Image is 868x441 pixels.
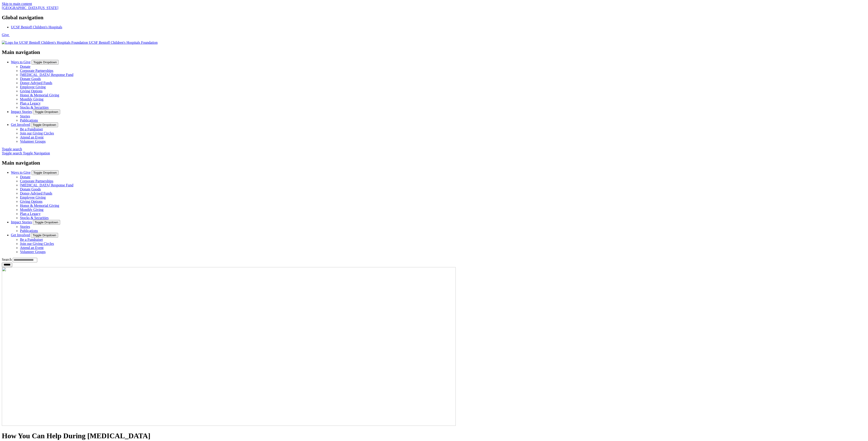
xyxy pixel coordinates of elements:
span: Toggle search [2,151,22,155]
a: Honor & Memorial Giving [20,204,59,207]
a: Volunteer Groups [20,139,46,143]
a: Corporate Partnerships [20,69,53,73]
a: [GEOGRAPHIC_DATA][US_STATE] [2,6,58,10]
a: Join our Giving Circles [20,131,54,135]
a: Join our Giving Circles [20,242,54,246]
button: Toggle Dropdown [33,110,60,114]
a: Giving Options [20,200,42,203]
a: Donate [20,65,30,68]
a: Plan a Legacy [20,212,41,216]
a: Employee Giving [20,195,46,199]
h1: How You Can Help During [MEDICAL_DATA] [2,432,866,440]
a: Be a Fundraiser [20,127,43,131]
a: Stories [20,114,30,118]
a: Donor-Advised Funds [20,81,52,85]
a: Honor & Memorial Giving [20,93,59,97]
a: [MEDICAL_DATA] Response Fund [20,73,73,77]
a: Get Involved [11,233,30,237]
a: Get Involved [11,123,30,127]
a: Ways to Give [11,171,31,174]
a: Volunteer Groups [20,250,46,254]
h2: Global navigation [2,15,866,21]
h2: Main navigation [2,160,866,166]
span: UCSF Benioff Children's Hospitals Foundation [89,41,157,44]
a: UCSF Benioff Children's Hospitals [11,25,62,29]
button: Toggle Dropdown [33,220,60,225]
h2: Main navigation [2,49,866,55]
a: Stories [20,225,30,229]
span: Toggle Navigation [23,151,50,155]
a: Impact Stories [11,110,32,114]
a: Stocks & Securities [20,216,49,220]
label: Search [2,258,12,261]
a: Monthly Giving [20,208,44,212]
a: Corporate Partnerships [20,179,53,183]
span: Toggle search [2,147,22,151]
a: Ways to Give [11,60,31,64]
a: Give [2,33,10,37]
a: Publications [20,118,38,122]
a: Be a Fundraiser [20,238,43,241]
a: UCSF Benioff Children's Hospitals Foundation [2,41,158,44]
a: Donate Goods [20,77,41,81]
img: Logo for UCSF Benioff Children's Hospitals Foundation [2,41,88,45]
button: Toggle Dropdown [32,170,59,175]
a: Donate [20,175,30,179]
a: Skip to main content [2,2,32,6]
a: Donate Goods [20,187,41,191]
a: Attend an Event [20,135,44,139]
a: Impact Stories [11,220,32,224]
a: Attend an Event [20,246,44,250]
a: Plan a Legacy [20,101,41,105]
a: Donor-Advised Funds [20,191,52,195]
button: Toggle Dropdown [32,60,59,65]
button: Toggle Dropdown [31,233,58,238]
a: Stocks & Securities [20,105,49,109]
a: Employee Giving [20,85,46,89]
a: Publications [20,229,38,233]
button: Toggle Dropdown [31,122,58,127]
a: [MEDICAL_DATA] Response Fund [20,183,73,187]
a: Monthly Giving [20,97,44,101]
a: Giving Options [20,89,42,93]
